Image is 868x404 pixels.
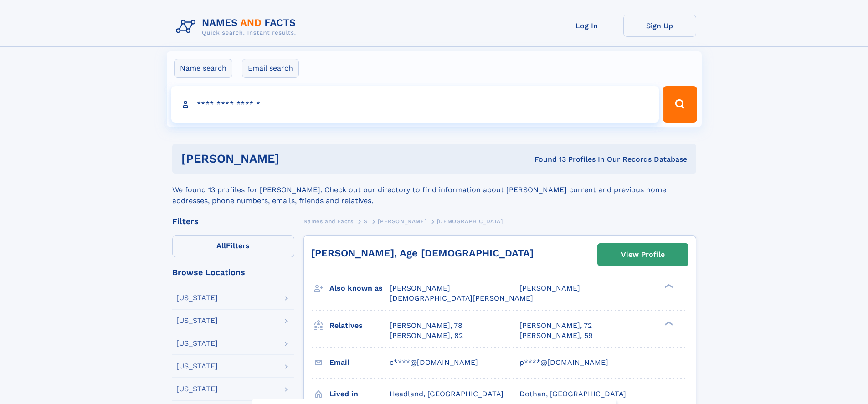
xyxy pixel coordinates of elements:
[176,363,218,370] div: [US_STATE]
[378,215,426,227] a: [PERSON_NAME]
[176,385,218,393] div: [US_STATE]
[364,218,368,225] span: S
[623,15,696,37] a: Sign Up
[519,331,593,341] a: [PERSON_NAME], 59
[519,321,592,331] a: [PERSON_NAME], 72
[437,218,503,225] span: [DEMOGRAPHIC_DATA]
[663,283,673,289] div: ❯
[172,174,696,206] div: We found 13 profiles for [PERSON_NAME]. Check out our directory to find information about [PERSON...
[378,218,426,225] span: [PERSON_NAME]
[311,247,534,259] a: [PERSON_NAME], Age [DEMOGRAPHIC_DATA]
[181,153,407,164] h1: [PERSON_NAME]
[390,389,503,398] span: Headland, [GEOGRAPHIC_DATA]
[176,294,218,302] div: [US_STATE]
[663,320,673,326] div: ❯
[303,215,354,227] a: Names and Facts
[172,268,294,276] div: Browse Locations
[364,215,368,227] a: S
[242,59,299,78] label: Email search
[176,317,218,324] div: [US_STATE]
[172,15,303,39] img: Logo Names and Facts
[519,389,626,398] span: Dothan, [GEOGRAPHIC_DATA]
[329,318,390,333] h3: Relatives
[390,331,463,341] a: [PERSON_NAME], 82
[390,294,533,302] span: [DEMOGRAPHIC_DATA][PERSON_NAME]
[216,241,226,250] span: All
[550,15,623,37] a: Log In
[172,235,294,257] label: Filters
[172,217,294,225] div: Filters
[174,59,232,78] label: Name search
[329,386,390,402] h3: Lived in
[176,340,218,347] div: [US_STATE]
[390,284,450,292] span: [PERSON_NAME]
[329,355,390,370] h3: Email
[621,244,665,265] div: View Profile
[519,284,580,292] span: [PERSON_NAME]
[407,154,687,164] div: Found 13 Profiles In Our Records Database
[171,86,659,123] input: search input
[598,244,688,266] a: View Profile
[329,281,390,296] h3: Also known as
[390,321,462,331] a: [PERSON_NAME], 78
[663,86,697,123] button: Search Button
